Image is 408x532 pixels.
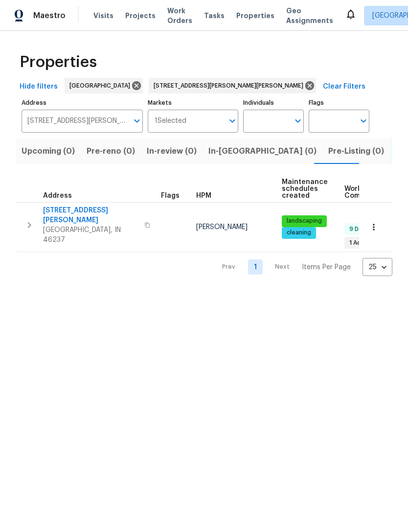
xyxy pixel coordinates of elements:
[243,100,304,106] label: Individuals
[319,78,369,96] button: Clear Filters
[196,192,211,199] span: HPM
[22,100,143,106] label: Address
[148,100,239,106] label: Markets
[130,114,144,128] button: Open
[328,144,384,158] span: Pre-Listing (0)
[149,78,316,93] div: [STREET_ADDRESS][PERSON_NAME][PERSON_NAME]
[283,217,326,225] span: landscaping
[363,254,392,280] div: 25
[286,6,333,25] span: Geo Assignments
[16,78,62,96] button: Hide filters
[345,239,386,247] span: 1 Accepted
[93,11,113,21] span: Visits
[161,192,180,199] span: Flags
[208,144,317,158] span: In-[GEOGRAPHIC_DATA] (0)
[22,144,75,158] span: Upcoming (0)
[87,144,135,158] span: Pre-reno (0)
[226,114,239,128] button: Open
[65,78,143,93] div: [GEOGRAPHIC_DATA]
[154,81,307,91] span: [STREET_ADDRESS][PERSON_NAME][PERSON_NAME]
[20,57,97,67] span: Properties
[33,11,66,21] span: Maestro
[236,11,274,21] span: Properties
[167,6,192,25] span: Work Orders
[323,81,365,93] span: Clear Filters
[204,12,225,19] span: Tasks
[43,225,138,245] span: [GEOGRAPHIC_DATA], IN 46237
[196,224,248,231] span: [PERSON_NAME]
[302,262,351,272] p: Items Per Page
[20,81,58,93] span: Hide filters
[283,229,315,237] span: cleaning
[69,81,134,91] span: [GEOGRAPHIC_DATA]
[147,144,197,158] span: In-review (0)
[213,258,392,276] nav: Pagination Navigation
[282,179,328,199] span: Maintenance schedules created
[345,225,374,233] span: 9 Done
[291,114,305,128] button: Open
[309,100,369,106] label: Flags
[125,11,156,21] span: Projects
[43,206,138,225] span: [STREET_ADDRESS][PERSON_NAME]
[344,185,406,199] span: Work Order Completion
[43,192,72,199] span: Address
[248,259,263,275] a: Goto page 1
[155,117,186,125] span: 1 Selected
[357,114,370,128] button: Open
